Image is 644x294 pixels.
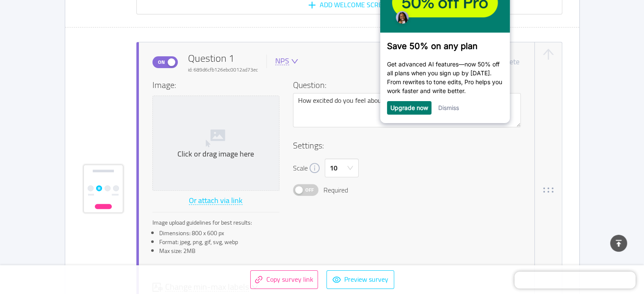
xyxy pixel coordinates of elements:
[159,229,279,238] li: Dimensions: 800 x 600 px
[250,270,318,289] button: icon: linkCopy survey link
[330,159,337,177] div: 10
[326,270,394,289] button: icon: eyePreview survey
[63,144,83,151] a: Dismiss
[5,5,134,73] img: f60ae6485c9449d2a76a3eb3db21d1eb-frame-31613004-1.png
[188,51,258,74] div: Question 1
[293,163,308,173] span: Scale
[542,47,555,61] button: icon: arrow-up
[15,144,53,151] a: Upgrade now
[293,77,326,93] span: Question:
[156,149,276,159] div: Click or drag image here
[159,238,279,247] li: Format: jpeg, png, gif, svg, webp
[152,218,279,227] div: Image upload guidelines for best results:
[153,96,279,190] span: Click or drag image here
[293,139,521,152] h4: Settings:
[323,185,348,195] span: Required
[159,247,279,256] li: Max size: 2MB
[347,165,354,172] i: icon: down
[188,66,258,74] div: id: 689d6cfb126ebc0012ad73ec
[152,79,279,91] h4: Image:
[291,58,299,65] i: icon: down
[11,100,127,135] p: Get advanced AI features—now 50% off all plans when you sign up by [DATE]. From rewrites to tone ...
[188,194,243,208] button: Or attach via link
[155,57,167,68] span: On
[304,184,315,195] span: Off
[11,81,127,91] h3: Save 50% on any plan
[514,272,636,289] iframe: Chatra live chat
[275,57,289,65] div: NPS
[310,163,320,173] i: icon: info-circle
[123,8,127,11] img: close_x_white.png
